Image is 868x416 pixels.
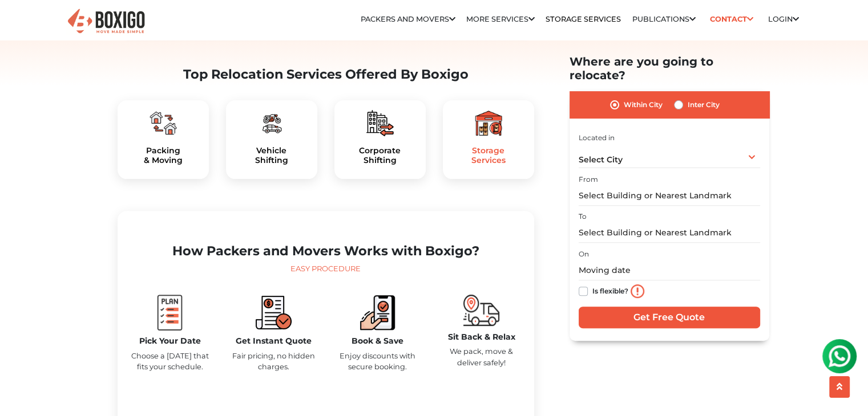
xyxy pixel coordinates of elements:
[231,350,317,372] p: Fair pricing, no hidden charges.
[688,98,720,112] label: Inter City
[334,350,421,372] p: Enjoy discounts with secure booking.
[463,295,499,326] img: boxigo_packers_and_movers_move
[452,146,525,165] h5: Storage Services
[127,146,200,165] h5: Packing & Moving
[361,15,455,23] a: Packers and Movers
[592,284,628,296] label: Is flexible?
[11,11,34,34] img: whatsapp-icon.svg
[231,336,317,346] h5: Get Instant Quote
[118,67,534,82] h2: Top Relocation Services Offered By Boxigo
[706,10,757,28] a: Contact
[624,98,663,112] label: Within City
[438,346,525,368] p: We pack, move & deliver safely!
[579,174,598,185] label: From
[632,15,696,23] a: Publications
[579,223,760,243] input: Select Building or Nearest Landmark
[631,284,644,298] img: info
[579,249,589,259] label: On
[438,332,525,342] h5: Sit Back & Relax
[127,263,525,275] div: Easy Procedure
[570,55,769,82] h2: Where are you going to relocate?
[452,146,525,165] a: StorageServices
[466,15,535,23] a: More services
[475,109,502,137] img: boxigo_packers_and_movers_plan
[768,15,799,23] a: Login
[152,295,188,331] img: boxigo_packers_and_movers_plan
[579,186,760,206] input: Select Building or Nearest Landmark
[127,336,213,346] h5: Pick Your Date
[66,7,146,35] img: Boxigo
[579,133,615,143] label: Located in
[344,146,417,165] a: CorporateShifting
[366,109,394,137] img: boxigo_packers_and_movers_plan
[579,211,587,222] label: To
[127,146,200,165] a: Packing& Moving
[334,336,421,346] h5: Book & Save
[829,376,850,398] button: scroll up
[235,146,308,165] a: VehicleShifting
[127,350,213,372] p: Choose a [DATE] that fits your schedule.
[150,109,177,137] img: boxigo_packers_and_movers_plan
[579,260,760,280] input: Moving date
[127,243,525,259] h2: How Packers and Movers Works with Boxigo?
[344,146,417,165] h5: Corporate Shifting
[235,146,308,165] h5: Vehicle Shifting
[360,295,395,331] img: boxigo_packers_and_movers_book
[579,307,760,328] input: Get Free Quote
[256,295,292,331] img: boxigo_packers_and_movers_compare
[579,154,623,165] span: Select City
[546,15,621,23] a: Storage Services
[258,109,285,137] img: boxigo_packers_and_movers_plan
